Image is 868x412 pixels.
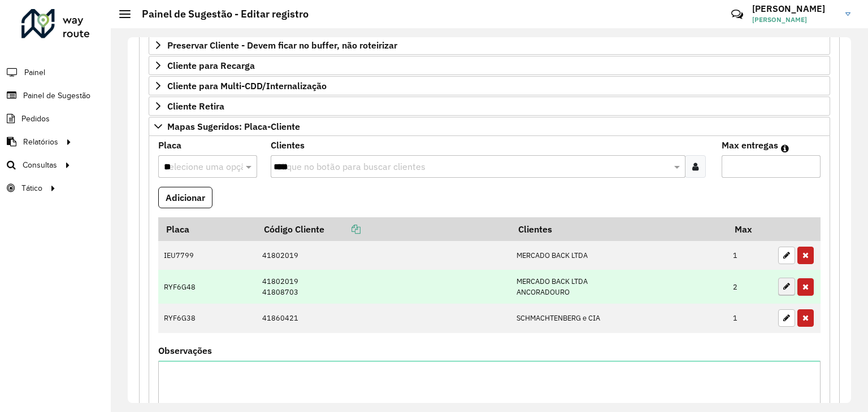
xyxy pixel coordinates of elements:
span: Pedidos [21,113,50,125]
span: Cliente para Multi-CDD/Internalização [167,81,327,90]
a: Cliente para Multi-CDD/Internalização [149,76,830,95]
th: Código Cliente [256,217,510,241]
span: Painel [24,67,45,78]
a: Contato Rápido [725,2,749,27]
td: SCHMACHTENBERG e CIA [510,304,727,333]
span: Relatórios [23,136,58,148]
label: Max entregas [722,138,778,152]
a: Copiar [324,223,361,235]
td: 1 [727,241,772,270]
td: 41802019 41808703 [256,270,510,303]
label: Placa [158,138,181,152]
span: Painel de Sugestão [23,90,90,102]
span: Consultas [23,159,57,171]
th: Clientes [510,217,727,241]
td: MERCADO BACK LTDA ANCORADOURO [510,270,727,303]
a: Preservar Cliente - Devem ficar no buffer, não roteirizar [149,36,830,55]
a: Cliente para Recarga [149,56,830,75]
span: Preservar Cliente - Devem ficar no buffer, não roteirizar [167,41,397,50]
label: Observações [158,344,212,357]
td: IEU7799 [158,241,256,270]
span: Cliente Retira [167,102,224,111]
a: Mapas Sugeridos: Placa-Cliente [149,117,830,136]
button: Adicionar [158,187,212,208]
td: 2 [727,270,772,303]
span: Mapas Sugeridos: Placa-Cliente [167,122,300,131]
th: Placa [158,217,256,241]
label: Clientes [271,138,305,152]
span: [PERSON_NAME] [752,15,837,25]
td: 1 [727,304,772,333]
td: MERCADO BACK LTDA [510,241,727,270]
em: Máximo de clientes que serão colocados na mesma rota com os clientes informados [781,144,789,153]
h2: Painel de Sugestão - Editar registro [131,8,309,20]
td: 41860421 [256,304,510,333]
h3: [PERSON_NAME] [752,3,837,14]
th: Max [727,217,772,241]
a: Cliente Retira [149,97,830,116]
td: RYF6G38 [158,304,256,333]
td: RYF6G48 [158,270,256,303]
span: Tático [21,182,42,194]
td: 41802019 [256,241,510,270]
span: Cliente para Recarga [167,61,255,70]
